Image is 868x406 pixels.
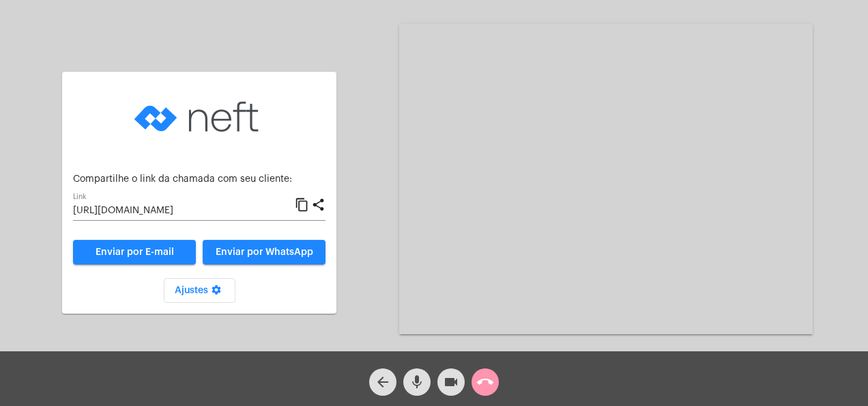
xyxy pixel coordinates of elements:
button: Ajustes [164,278,235,303]
button: Enviar por WhatsApp [203,240,325,265]
span: Enviar por E-mail [96,247,174,257]
span: Ajustes [175,286,225,295]
mat-icon: videocam [443,374,459,390]
mat-icon: content_copy [295,197,309,213]
p: Compartilhe o link da chamada com seu cliente: [73,174,325,185]
mat-icon: settings [208,284,225,301]
mat-icon: arrow_back [375,374,391,390]
mat-icon: share [311,197,325,213]
img: logo-neft-novo-2.png [131,83,267,151]
a: Enviar por E-mail [73,240,196,265]
mat-icon: call_end [477,374,493,390]
mat-icon: mic [409,374,425,390]
span: Enviar por WhatsApp [216,247,313,257]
